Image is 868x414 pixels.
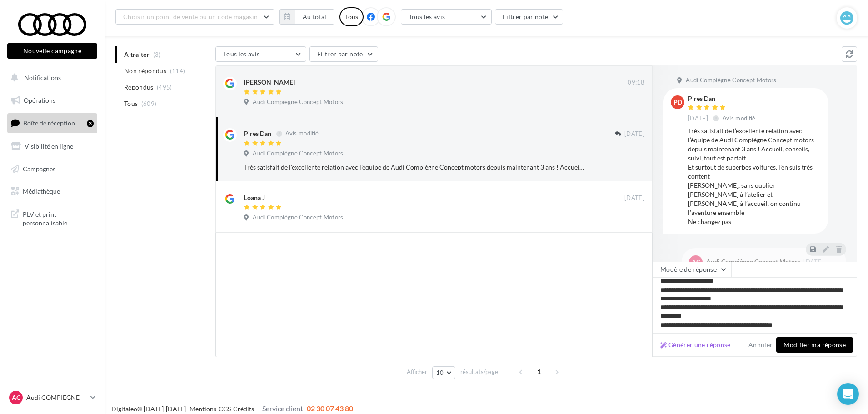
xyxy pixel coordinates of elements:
span: Tous les avis [223,50,260,58]
span: Audi Compiègne Concept Motors [253,98,343,106]
div: [PERSON_NAME] [244,78,295,87]
span: [DATE] [803,259,823,265]
span: Visibilité en ligne [25,142,73,150]
a: Mentions [190,405,216,413]
span: AC [12,393,20,402]
a: Crédits [233,405,254,413]
div: Très satisfait de l’excellente relation avec l’équipe de Audi Compiègne Concept motors depuis mai... [244,163,585,172]
span: 02 30 07 43 80 [307,404,353,413]
span: Avis modifié [285,130,319,137]
div: Pires Dan [688,95,758,102]
span: Non répondus [124,66,166,75]
span: © [DATE]-[DATE] - - - [111,405,353,413]
span: Campagnes [23,165,55,172]
a: Digitaleo [111,405,137,413]
button: Choisir un point de vente ou un code magasin [115,9,274,25]
span: Médiathèque [23,187,60,195]
span: Audi Compiègne Concept Motors [686,76,776,85]
button: Au total [279,9,334,25]
div: 3 [87,120,94,127]
a: CGS [219,405,231,413]
span: [DATE] [688,115,708,123]
a: Médiathèque [5,182,99,201]
span: Tous [124,99,138,108]
a: AC Audi COMPIEGNE [7,389,97,406]
button: Filtrer par note [309,46,378,62]
span: Avis modifié [723,115,756,122]
span: Choisir un point de vente ou un code magasin [123,13,258,20]
button: Modifier ma réponse [776,337,853,353]
a: PLV et print personnalisable [5,205,99,231]
div: Pires Dan [244,129,271,138]
span: (495) [157,84,172,91]
button: Nouvelle campagne [7,43,97,59]
div: Très satisfait de l’excellente relation avec l’équipe de Audi Compiègne Concept motors depuis mai... [688,126,821,226]
a: Boîte de réception3 [5,113,99,133]
span: 09:18 [628,79,644,87]
button: Au total [295,9,334,25]
span: Afficher [407,368,427,376]
span: Audi Compiègne Concept Motors [253,214,343,222]
span: résultats/page [460,368,498,376]
span: 1 [532,364,546,379]
button: Modèle de réponse [653,262,732,277]
span: Répondus [124,83,154,92]
span: 10 [436,369,444,376]
div: Open Intercom Messenger [837,383,859,405]
button: Tous les avis [401,9,492,25]
div: Tous [339,7,364,26]
span: PLV et print personnalisable [23,208,94,228]
button: 10 [432,366,455,379]
span: (114) [170,67,185,75]
button: Générer une réponse [657,339,734,350]
span: Notifications [24,74,61,81]
span: [DATE] [624,194,644,202]
span: Opérations [24,96,55,104]
span: Boîte de réception [23,119,75,127]
p: Audi COMPIEGNE [26,393,87,402]
span: Audi Compiègne Concept Motors [253,150,343,158]
button: Notifications [5,68,95,87]
a: Opérations [5,91,99,110]
div: Audi Compiègne Concept Motors [706,259,800,265]
span: Tous les avis [409,13,445,20]
span: PD [673,98,682,107]
span: [DATE] [624,130,644,138]
a: Visibilité en ligne [5,137,99,156]
button: Annuler [745,339,776,350]
span: (609) [141,100,157,107]
button: Tous les avis [215,46,306,62]
button: Filtrer par note [495,9,564,25]
span: AC [692,258,700,267]
div: Loana J [244,193,265,202]
a: Campagnes [5,160,99,179]
span: Service client [262,404,303,413]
